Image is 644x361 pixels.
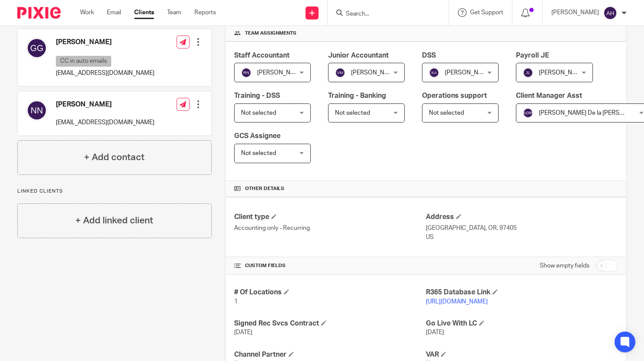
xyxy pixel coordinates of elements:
input: Search [345,10,423,18]
h4: + Add contact [84,151,145,164]
h4: Go Live With LC [426,319,618,328]
h4: Address [426,213,618,222]
h4: R365 Database Link [426,288,618,297]
h4: Signed Rec Svcs Contract [234,319,426,328]
h4: VAR [426,350,618,359]
span: [PERSON_NAME] [351,70,399,76]
a: Clients [134,8,154,17]
span: [DATE] [234,329,252,335]
span: Client Manager Asst [516,92,582,99]
span: [PERSON_NAME] [257,70,305,76]
span: 1 [234,299,238,305]
span: DSS [422,52,436,59]
span: Training - DSS [234,92,280,99]
img: svg%3E [523,68,533,78]
img: svg%3E [429,68,439,78]
a: Reports [194,8,216,17]
img: svg%3E [603,6,617,20]
span: Payroll JE [516,52,549,59]
img: svg%3E [26,100,47,121]
p: [EMAIL_ADDRESS][DOMAIN_NAME] [56,118,155,127]
span: Other details [245,185,284,192]
span: Not selected [241,110,276,116]
span: Not selected [335,110,370,116]
span: Staff Accountant [234,52,290,59]
a: Email [107,8,121,17]
span: [PERSON_NAME] [539,70,586,76]
img: svg%3E [26,38,47,58]
span: GCS Assignee [234,132,280,139]
h4: + Add linked client [75,214,153,227]
h4: CUSTOM FIELDS [234,262,426,269]
span: Not selected [241,150,276,156]
p: [EMAIL_ADDRESS][DOMAIN_NAME] [56,69,155,77]
span: Junior Accountant [328,52,389,59]
span: Team assignments [245,30,296,37]
a: [URL][DOMAIN_NAME] [426,299,488,305]
a: Team [167,8,181,17]
img: Pixie [17,7,61,19]
p: [PERSON_NAME] [551,8,599,17]
span: Not selected [429,110,464,116]
h4: Channel Partner [234,350,426,359]
span: Operations support [422,92,487,99]
span: [DATE] [426,329,444,335]
p: CC in auto emails [56,56,111,67]
h4: # Of Locations [234,288,426,297]
h4: [PERSON_NAME] [56,38,155,47]
p: Linked clients [17,188,212,195]
p: Accounting only - Recurring [234,224,426,232]
img: svg%3E [335,68,345,78]
h4: Client type [234,213,426,222]
img: svg%3E [241,68,251,78]
img: svg%3E [523,108,533,118]
p: [GEOGRAPHIC_DATA], OR, 97405 [426,224,618,232]
p: US [426,233,618,242]
h4: [PERSON_NAME] [56,100,155,109]
span: Training - Banking [328,92,386,99]
label: Show empty fields [540,261,589,270]
span: [PERSON_NAME] [445,70,493,76]
a: Work [80,8,94,17]
span: Get Support [470,10,503,16]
